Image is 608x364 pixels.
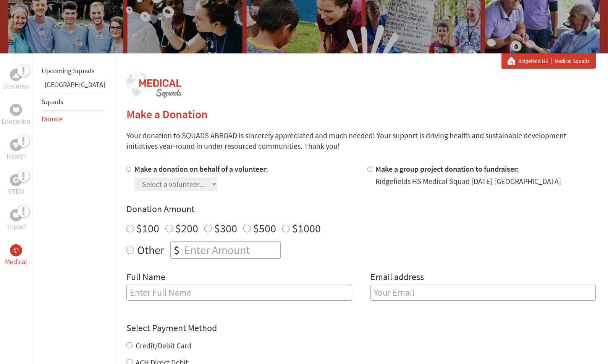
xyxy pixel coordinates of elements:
img: Medical [13,247,19,253]
a: STEMSTEM [8,174,24,197]
label: Email address [370,271,424,285]
div: Impact [10,209,22,221]
p: Medical [5,256,27,267]
label: Make a donation on behalf of a volunteer: [134,164,268,174]
img: Education [13,107,19,113]
div: Ridgefields HS Medical Squad [DATE] [GEOGRAPHIC_DATA] [375,176,561,187]
a: ImpactImpact [6,209,26,232]
p: Business [3,81,29,92]
h2: Make a Donation [126,107,596,121]
h4: Donation Amount [126,203,596,215]
h4: Select Payment Method [126,322,596,334]
li: Upcoming Squads [42,63,105,79]
p: Education [2,116,31,127]
li: Donate [42,111,105,127]
label: $200 [175,221,198,235]
label: $100 [136,221,159,235]
img: Health [13,142,19,147]
label: $300 [214,221,237,235]
img: Business [13,72,19,78]
img: STEM [13,177,19,183]
input: Your Email [370,285,596,301]
label: Credit/Debit Card [136,341,191,350]
a: HealthHealth [6,139,26,162]
a: BusinessBusiness [3,69,29,92]
div: Medical Squads [508,57,590,65]
div: Education [10,104,22,116]
p: Health [6,151,26,162]
div: STEM [10,174,22,186]
label: Full Name [126,271,165,285]
img: logo-medical-squads.png [126,72,181,98]
li: Panama [42,79,105,93]
a: Squads [42,97,63,106]
input: Enter Amount [183,242,280,258]
div: Business [10,69,22,81]
input: Enter Full Name [126,285,352,301]
label: $500 [253,221,276,235]
a: Donate [42,114,63,123]
li: Squads [42,93,105,111]
div: Health [10,139,22,151]
p: Impact [6,221,26,232]
img: Impact [13,213,19,218]
div: $ [171,242,183,258]
a: Upcoming Squads [42,66,95,75]
p: STEM [8,186,24,197]
p: Your donation to SQUADS ABROAD is sincerely appreciated and much needed! Your support is driving ... [126,130,596,151]
a: [GEOGRAPHIC_DATA] [45,80,105,89]
label: Other [137,241,164,259]
label: Make a group project donation to fundraiser: [375,164,519,174]
a: EducationEducation [2,104,31,127]
a: MedicalMedical [5,244,27,267]
a: Ridgefield HS [518,57,551,65]
div: Medical [10,244,22,256]
label: $1000 [292,221,321,235]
